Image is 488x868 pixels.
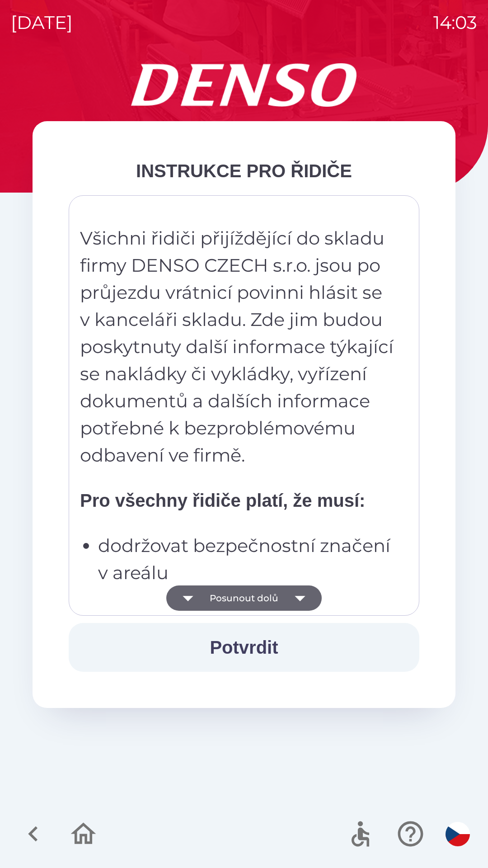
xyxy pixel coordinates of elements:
[33,63,455,107] img: Logo
[80,491,365,510] strong: Pro všechny řidiče platí, že musí:
[11,9,73,36] p: [DATE]
[433,9,477,36] p: 14:03
[69,623,419,672] button: Potvrdit
[98,532,395,586] p: dodržovat bezpečnostní značení v areálu
[69,157,419,184] div: INSTRUKCE PRO ŘIDIČE
[80,225,395,469] p: Všichni řidiči přijíždějící do skladu firmy DENSO CZECH s.r.o. jsou po průjezdu vrátnicí povinni ...
[166,585,322,611] button: Posunout dolů
[446,822,470,846] img: cs flag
